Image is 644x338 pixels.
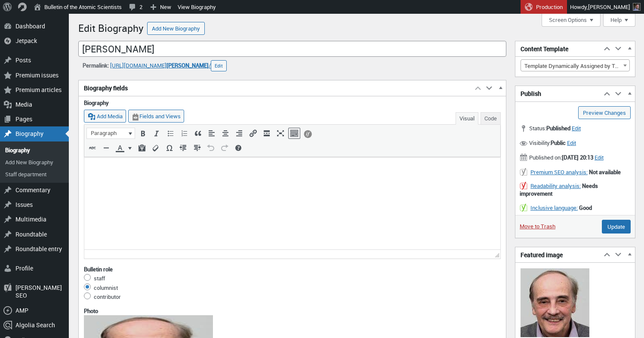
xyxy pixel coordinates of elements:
h2: Featured image [515,247,601,263]
button: Add Media [84,110,126,123]
strong: Not available [589,168,621,176]
div: Italic (⌘I) [151,128,163,139]
div: Special character [163,142,176,154]
div: Decrease indent [177,142,189,154]
button: Edit permalink [211,60,227,71]
div: Numbered list (⌃⌥O) [178,128,190,139]
label: staff [94,274,105,282]
h2: Publish [515,86,601,101]
strong: Needs improvement [520,182,598,197]
label: columnist [94,284,118,292]
div: Increase indent [191,142,203,154]
div: Keyboard Shortcuts (⌃⌥H) [232,142,244,154]
div: Fullscreen [274,128,287,139]
div: Redo (⌘Y) [219,142,231,154]
a: Preview Changes [578,106,631,119]
div: Bulletin role [84,265,501,273]
button: Visual [456,112,478,125]
a: [URL][DOMAIN_NAME][PERSON_NAME]/ [110,61,211,69]
div: Visibility: [515,136,635,151]
strong: Permalink: [83,61,109,69]
div: Insert Read More tag (⌃⌥T) [261,128,273,139]
input: Update [602,220,631,234]
span: Template Dynamically Assigned by Toolset [521,59,630,71]
button: Screen Options [542,14,601,27]
span: Paragraph [89,129,126,138]
h2: Biography fields [79,80,472,96]
span: [PERSON_NAME] [166,61,209,69]
b: [DATE] 20:13 [562,154,593,161]
a: Readability analysis: [530,182,581,190]
div: ‎ [78,60,506,71]
span: Edit [572,124,581,132]
span: Template Dynamically Assigned by Toolset [521,60,629,72]
span: Public [551,139,566,147]
button: Help [603,14,635,27]
div: Clear formatting [150,142,162,154]
div: Strikethrough (⌃⌥D) [86,142,99,154]
span: Published [546,124,570,132]
strong: Good [579,204,592,212]
div: Align left (⌃⌥L) [206,128,218,139]
div: Undo (⌘Z) [205,142,217,154]
div: Text color [114,142,134,154]
div: Bulleted list (⌃⌥U) [164,128,176,139]
button: Code [481,112,501,125]
span: [PERSON_NAME] [588,3,630,11]
label: Biography [84,99,501,107]
h2: Content Template [515,41,601,57]
span: Published on: [520,153,595,162]
a: Premium SEO analysis: [530,168,588,176]
span: Edit [595,154,604,161]
label: Photo [84,307,501,315]
iframe: Rich Text Area. Press Control-Option-H for help. [84,157,500,249]
div: Conditional output [302,128,314,139]
div: Blockquote (⌃⌥Q) [192,128,204,139]
label: contributor [94,293,121,301]
img: AlvarezAdjusted.jpg [521,268,589,337]
a: Inclusive language: [530,204,578,212]
a: Move to Trash [520,222,555,230]
div: Align center (⌃⌥C) [219,128,231,139]
span: Fields and Views [139,112,181,120]
div: Toolbar Toggle (⌃⌥Z) [288,128,300,139]
div: Horizontal line [100,142,112,154]
div: Bold (⌘B) [137,128,149,139]
div: Paste as text [136,142,148,154]
a: Add New Biography [147,22,205,35]
h1: Edit Biography [78,18,144,37]
div: Insert/edit link (⌘K) [247,128,259,139]
div: Align right (⌃⌥R) [233,128,245,139]
div: Status: [515,122,635,136]
span: Edit [567,139,576,147]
